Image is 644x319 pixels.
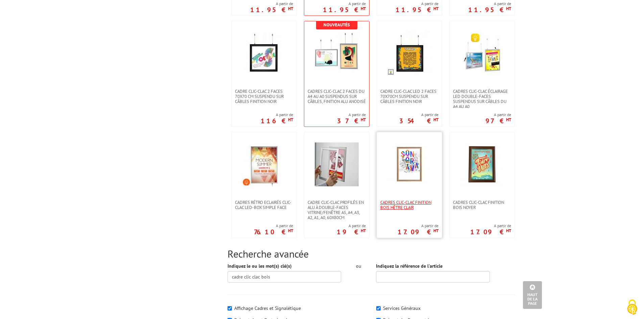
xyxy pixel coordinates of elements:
[624,299,641,316] img: Cookies (fenêtre modale)
[308,89,366,104] span: Cadres Clic-Clac 2 faces du A4 au A0 suspendus sur câbles, finition alu anodisé
[377,89,442,104] a: Cadre Clic-Clac LED 2 faces 70x70cm suspendu sur câbles finition noir
[450,200,515,210] a: CADRES CLIC-CLAC FINITION BOIS NOYER
[376,263,443,269] label: Indiquez la référence de l'article
[323,8,366,12] p: 11.95 €
[377,200,442,210] a: Cadres clic-clac finition Bois Hêtre clair
[288,117,293,123] sup: HT
[315,142,359,186] img: Cadre clic-clac profilés en alu à double-faces Vitrine/fenêtre A5, A4, A3, A2, A1, A0, 60x80cm
[337,223,366,229] span: A partir de
[523,281,542,309] a: Haut de la page
[460,31,504,75] img: Cadres clic-clac éclairage LED double-faces suspendus sur câbles du A4 au A0
[450,89,515,109] a: Cadres clic-clac éclairage LED double-faces suspendus sur câbles du A4 au A0
[470,223,511,229] span: A partir de
[242,142,286,186] img: Cadres Rétro Eclairés Clic-Clac LED-Box simple face
[485,112,511,117] span: A partir de
[304,89,369,104] a: Cadres Clic-Clac 2 faces du A4 au A0 suspendus sur câbles, finition alu anodisé
[396,8,438,12] p: 11.95 €
[387,31,431,75] img: Cadre Clic-Clac LED 2 faces 70x70cm suspendu sur câbles finition noir
[242,31,286,75] img: Cadre Clic-Clac 2 faces 70x70 cm suspendu sur câbles finition noir
[234,305,301,311] label: Affichage Cadres et Signalétique
[485,119,511,123] p: 97 €
[433,228,438,234] sup: HT
[506,6,511,11] sup: HT
[261,119,293,123] p: 116 €
[620,296,644,319] button: Cookies (fenêtre modale)
[361,6,366,11] sup: HT
[396,1,438,6] span: A partir de
[361,117,366,123] sup: HT
[235,89,293,104] span: Cadre Clic-Clac 2 faces 70x70 cm suspendu sur câbles finition noir
[232,200,296,210] a: Cadres Rétro Eclairés Clic-Clac LED-Box simple face
[380,89,438,104] span: Cadre Clic-Clac LED 2 faces 70x70cm suspendu sur câbles finition noir
[383,305,421,311] label: Services Généraux
[323,1,366,6] span: A partir de
[433,117,438,123] sup: HT
[337,230,366,234] p: 19 €
[304,200,369,220] a: Cadre clic-clac profilés en alu à double-faces Vitrine/fenêtre A5, A4, A3, A2, A1, A0, 60x80cm
[470,230,511,234] p: 17.09 €
[315,31,359,75] img: Cadres Clic-Clac 2 faces du A4 au A0 suspendus sur câbles, finition alu anodisé
[288,6,293,11] sup: HT
[506,228,511,234] sup: HT
[228,306,232,311] input: Affichage Cadres et Signalétique
[337,119,366,123] p: 37 €
[361,228,366,234] sup: HT
[399,112,438,117] span: A partir de
[254,230,293,234] p: 76.10 €
[324,22,350,28] b: Nouveautés
[460,142,504,186] img: CADRES CLIC-CLAC FINITION BOIS NOYER
[228,263,292,269] label: Indiquez le ou les mot(s) clé(s)
[468,1,511,6] span: A partir de
[308,200,366,220] span: Cadre clic-clac profilés en alu à double-faces Vitrine/fenêtre A5, A4, A3, A2, A1, A0, 60x80cm
[453,200,511,210] span: CADRES CLIC-CLAC FINITION BOIS NOYER
[351,263,366,269] div: ou
[288,228,293,234] sup: HT
[261,112,293,117] span: A partir de
[254,223,293,229] span: A partir de
[235,200,293,210] span: Cadres Rétro Eclairés Clic-Clac LED-Box simple face
[380,200,438,210] span: Cadres clic-clac finition Bois Hêtre clair
[506,117,511,123] sup: HT
[337,112,366,117] span: A partir de
[453,89,511,109] span: Cadres clic-clac éclairage LED double-faces suspendus sur câbles du A4 au A0
[250,8,293,12] p: 11.95 €
[399,119,438,123] p: 354 €
[228,248,515,259] h2: Recherche avancée
[250,1,293,6] span: A partir de
[398,223,438,229] span: A partir de
[232,89,296,104] a: Cadre Clic-Clac 2 faces 70x70 cm suspendu sur câbles finition noir
[387,142,431,186] img: Cadres clic-clac finition Bois Hêtre clair
[398,230,438,234] p: 17.09 €
[433,6,438,11] sup: HT
[468,8,511,12] p: 11.95 €
[376,306,381,311] input: Services Généraux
